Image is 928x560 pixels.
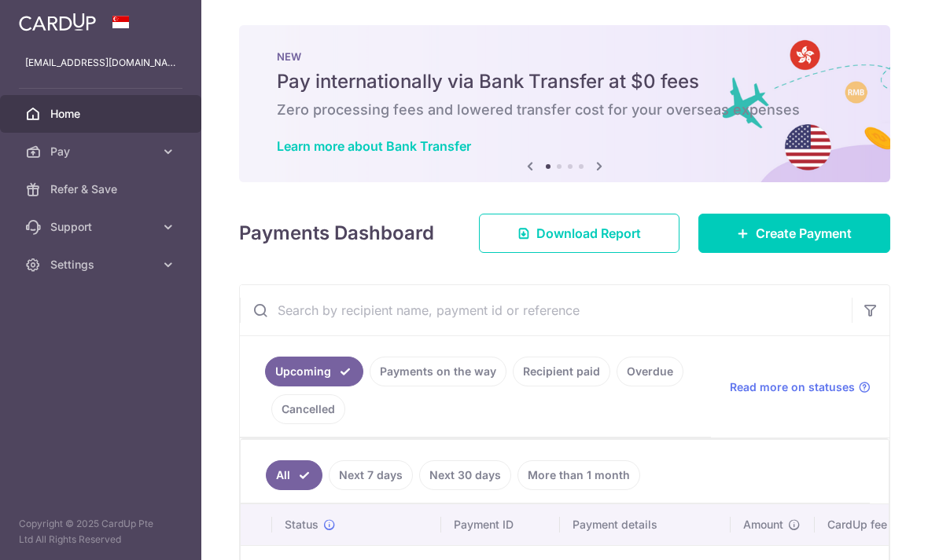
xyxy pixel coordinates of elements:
[536,224,641,243] span: Download Report
[50,257,154,273] span: Settings
[239,219,434,247] h4: Payments Dashboard
[277,101,853,119] h6: Zero processing fees and lowered transfer cost for your overseas expenses
[441,504,560,545] th: Payment ID
[277,69,853,94] h5: Pay internationally via Bank Transfer at $0 fees
[756,224,852,243] span: Create Payment
[50,219,154,235] span: Support
[25,55,176,71] p: [EMAIL_ADDRESS][DOMAIN_NAME]
[277,138,471,154] a: Learn more about Bank Transfer
[370,357,506,386] a: Payments on the way
[277,50,853,63] p: NEW
[239,25,890,182] img: Bank transfer banner
[419,460,511,490] a: Next 30 days
[827,517,887,533] span: CardUp fee
[479,214,679,253] a: Download Report
[730,379,855,395] span: Read more on statuses
[743,517,783,533] span: Amount
[265,357,363,386] a: Upcoming
[50,106,154,122] span: Home
[271,394,345,424] a: Cancelled
[560,504,731,545] th: Payment details
[513,357,610,386] a: Recipient paid
[517,460,640,490] a: More than 1 month
[698,214,890,253] a: Create Payment
[617,357,683,386] a: Overdue
[285,517,319,533] span: Status
[240,285,852,335] input: Search by recipient name, payment id or reference
[730,379,871,395] a: Read more on statuses
[50,144,154,159] span: Pay
[50,181,154,197] span: Refer & Save
[329,460,413,490] a: Next 7 days
[19,13,96,31] img: CardUp
[266,460,322,490] a: All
